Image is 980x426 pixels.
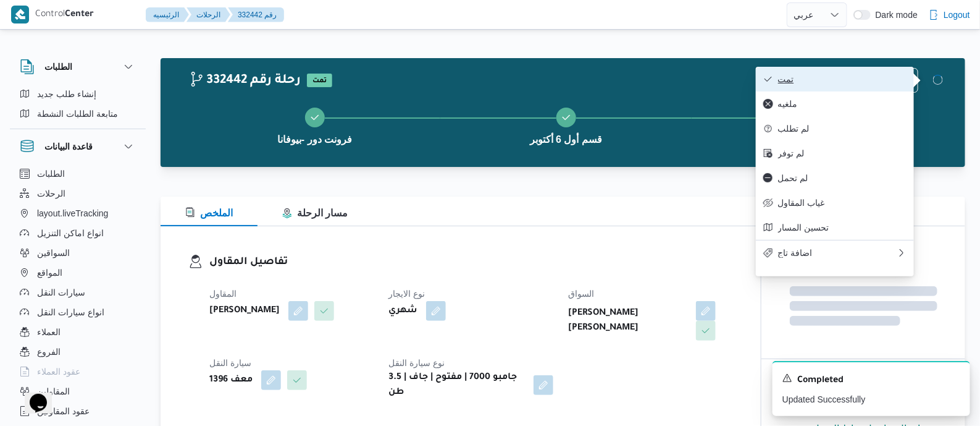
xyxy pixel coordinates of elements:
[778,198,907,208] span: غياب المقاول
[756,240,914,265] button: اضافة تاج
[692,93,943,157] button: فرونت دور مسطرد
[944,7,970,22] span: Logout
[15,283,141,302] button: سيارات النقل
[189,74,301,90] h2: 332442 رحلة رقم
[778,124,907,134] span: لم تطلب
[37,305,104,320] span: انواع سيارات النقل
[10,84,146,129] div: الطلبات
[782,393,960,406] p: Updated Successfully
[37,285,85,300] span: سيارات النقل
[37,245,70,260] span: السواقين
[15,342,141,362] button: الفروع
[44,59,72,74] h3: الطلبات
[778,74,907,84] span: تمت
[797,373,844,388] span: Completed
[756,215,914,240] button: تحسين المسار
[37,226,104,241] span: انواع اماكن التنزيل
[15,302,141,322] button: انواع سيارات النقل
[778,99,907,109] span: ملغيه
[209,289,237,299] span: المقاول
[37,364,80,379] span: عقود العملاء
[37,325,61,339] span: العملاء
[778,173,907,183] span: لم تحمل
[12,377,52,414] iframe: chat widget
[15,401,141,421] button: عقود المقاولين
[782,372,960,388] div: Notification
[189,93,440,157] button: فرونت دور -بيوفانا
[756,190,914,215] button: غياب المقاول
[15,184,141,203] button: الرحلات
[37,166,65,181] span: الطلبات
[37,106,118,121] span: متابعة الطلبات النشطة
[209,373,253,388] b: معف 1396
[15,164,141,184] button: الطلبات
[186,7,230,22] button: الرحلات
[561,113,571,122] svg: Step 2 is complete
[11,6,29,23] img: X8yXhbKr1z7QwAAAABJRU5ErkJggg==
[388,289,425,299] span: نوع الايجار
[756,116,914,141] button: لم تطلب
[310,113,320,122] svg: Step 1 is complete
[15,223,141,243] button: انواع اماكن التنزيل
[871,10,918,20] span: Dark mode
[568,306,687,336] b: [PERSON_NAME] [PERSON_NAME]
[20,139,136,154] button: قاعدة البيانات
[778,148,907,158] span: لم توفر
[924,2,975,27] button: Logout
[15,203,141,223] button: layout.liveTracking
[388,304,417,318] b: شهري
[209,254,733,271] h3: تفاصيل المقاول
[568,289,594,299] span: السواق
[277,132,352,147] span: فرونت دور -بيوفانا
[756,67,914,92] button: تمت
[37,344,61,359] span: الفروع
[530,132,602,147] span: قسم أول 6 أكتوبر
[15,263,141,283] button: المواقع
[307,74,332,87] span: تمت
[15,322,141,342] button: العملاء
[65,10,94,20] b: Center
[37,265,62,280] span: المواقع
[15,104,141,124] button: متابعة الطلبات النشطة
[15,84,141,104] button: إنشاء طلب جديد
[37,384,70,399] span: المقاولين
[778,248,897,258] span: اضافة تاج
[209,304,280,318] b: [PERSON_NAME]
[37,186,65,201] span: الرحلات
[44,139,93,154] h3: قاعدة البيانات
[388,370,524,400] b: جامبو 7000 | مفتوح | جاف | 3.5 طن
[185,208,233,218] span: الملخص
[15,362,141,381] button: عقود العملاء
[440,93,692,157] button: قسم أول 6 أكتوبر
[756,92,914,116] button: ملغيه
[15,243,141,263] button: السواقين
[756,166,914,190] button: لم تحمل
[146,7,189,22] button: الرئيسيه
[312,77,327,85] b: تمت
[756,141,914,166] button: لم توفر
[20,59,136,74] button: الطلبات
[228,7,284,22] button: 332442 رقم
[778,223,907,232] span: تحسين المسار
[37,206,108,221] span: layout.liveTracking
[37,404,90,419] span: عقود المقاولين
[37,87,96,101] span: إنشاء طلب جديد
[388,358,445,368] span: نوع سيارة النقل
[15,381,141,401] button: المقاولين
[209,358,251,368] span: سيارة النقل
[282,208,348,218] span: مسار الرحلة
